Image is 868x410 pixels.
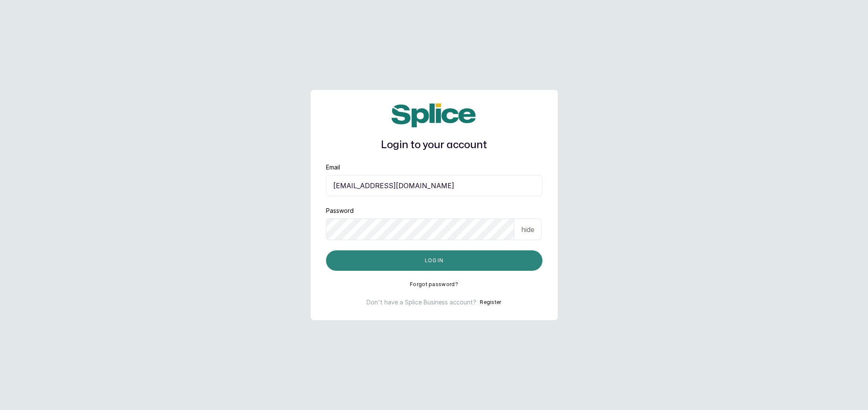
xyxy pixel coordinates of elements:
[326,138,542,153] h1: Login to your account
[326,175,542,196] input: email@acme.com
[326,206,354,215] label: Password
[326,250,542,271] button: Log in
[480,298,501,307] button: Register
[326,163,340,172] label: Email
[366,298,476,307] p: Don't have a Splice Business account?
[521,224,534,235] p: hide
[410,281,458,288] button: Forgot password?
